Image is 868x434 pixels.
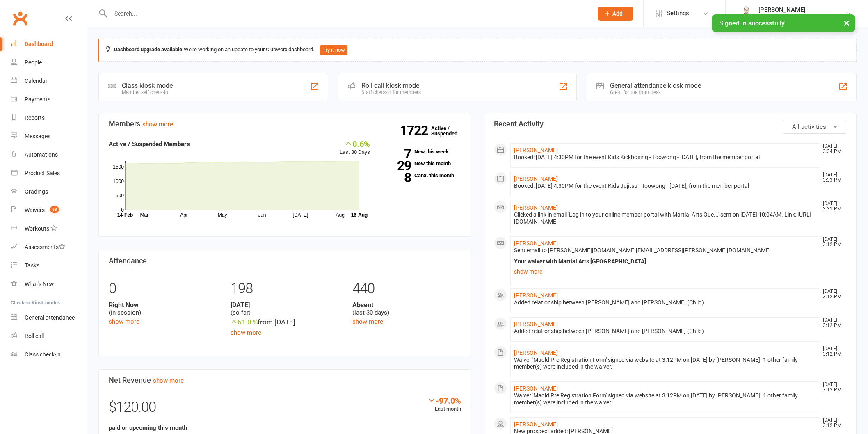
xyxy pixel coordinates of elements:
[50,206,59,213] span: 53
[514,299,815,306] div: Added relationship between [PERSON_NAME] and [PERSON_NAME] (Child)
[598,7,633,21] button: Add
[11,345,87,364] a: Class kiosk mode
[361,89,421,95] div: Staff check-in for members
[610,89,701,95] div: Great for the front desk
[427,396,461,405] div: -97.0%
[340,139,370,157] div: Last 30 Days
[109,396,461,423] div: $120.00
[514,258,815,265] div: Your waiver with Martial Arts [GEOGRAPHIC_DATA]
[11,327,87,345] a: Roll call
[109,140,190,148] strong: Active / Suspended Members
[109,318,139,325] a: show more
[11,219,87,238] a: Workouts
[25,281,54,287] div: What's New
[819,418,846,428] time: [DATE] 3:12 PM
[719,19,786,27] span: Signed in successfully.
[122,89,173,95] div: Member self check-in
[819,172,846,183] time: [DATE] 3:33 PM
[361,82,421,89] div: Roll call kiosk mode
[514,204,558,211] a: [PERSON_NAME]
[11,256,87,275] a: Tasks
[494,120,846,128] h3: Recent Activity
[114,46,184,53] strong: Dashboard upgrade available:
[11,35,87,53] a: Dashboard
[11,308,87,327] a: General attendance kiosk mode
[109,301,218,317] div: (in session)
[11,127,87,146] a: Messages
[819,237,846,247] time: [DATE] 3:12 PM
[109,120,461,128] h3: Members
[431,119,467,142] a: 1722Active / Suspended
[514,211,815,225] div: Clicked a link in email 'Log in to your online member portal with Martial Arts Que...' sent on [D...
[738,5,754,22] img: thumb_image1644660699.png
[25,133,50,139] div: Messages
[25,41,53,47] div: Dashboard
[382,149,461,154] a: 7New this week
[109,424,187,432] strong: paid or upcoming this month
[839,14,854,32] button: ×
[25,225,49,232] div: Workouts
[11,201,87,219] a: Waivers 53
[25,188,48,195] div: Gradings
[231,301,339,309] strong: [DATE]
[610,82,701,89] div: General attendance kiosk mode
[25,78,48,84] div: Calendar
[514,154,815,161] div: Booked: [DATE] 4:30PM for the event Kids Kickboxing - Toowong - [DATE], from the member portal
[514,392,815,406] div: Waiver 'Maqld Pre Registration Form' signed via website at 3:12PM on [DATE] by [PERSON_NAME]. 1 o...
[122,82,173,89] div: Class kiosk mode
[25,96,50,103] div: Payments
[352,318,383,325] a: show more
[108,8,587,19] input: Search...
[153,377,184,384] a: show more
[25,351,61,358] div: Class check-in
[11,164,87,183] a: Product Sales
[514,356,815,370] div: Waiver 'Maqld Pre Registration Form' signed via website at 3:12PM on [DATE] by [PERSON_NAME]. 1 o...
[11,238,87,256] a: Assessments
[25,207,45,213] div: Waivers
[783,120,846,134] button: All activities
[514,421,558,427] a: [PERSON_NAME]
[25,114,45,121] div: Reports
[382,160,411,172] strong: 29
[819,289,846,299] time: [DATE] 3:12 PM
[792,123,826,130] span: All activities
[758,14,845,21] div: Martial Arts [GEOGRAPHIC_DATA]
[819,318,846,328] time: [DATE] 3:12 PM
[25,314,75,321] div: General attendance
[25,244,65,250] div: Assessments
[11,109,87,127] a: Reports
[11,275,87,293] a: What's New
[514,247,771,254] span: Sent email to [PERSON_NAME][DOMAIN_NAME][EMAIL_ADDRESS][PERSON_NAME][DOMAIN_NAME]
[352,301,461,317] div: (last 30 days)
[667,4,689,23] span: Settings
[382,148,411,160] strong: 7
[109,276,218,301] div: 0
[758,6,845,14] div: [PERSON_NAME]
[25,170,60,176] div: Product Sales
[382,173,461,178] a: 8Canx. this month
[231,276,339,301] div: 198
[231,318,258,326] span: 61.0 %
[427,396,461,413] div: Last month
[514,183,815,190] div: Booked: [DATE] 4:30PM for the event Kids Jujitsu - Toowong - [DATE], from the member portal
[340,139,370,148] div: 0.6%
[25,262,39,269] div: Tasks
[231,317,339,328] div: from [DATE]
[11,72,87,90] a: Calendar
[11,53,87,72] a: People
[109,376,461,384] h3: Net Revenue
[819,144,846,154] time: [DATE] 3:34 PM
[98,39,857,62] div: We're working on an update to your Clubworx dashboard.
[514,147,558,153] a: [PERSON_NAME]
[352,276,461,301] div: 440
[320,45,347,55] button: Try it now
[514,328,815,335] div: Added relationship between [PERSON_NAME] and [PERSON_NAME] (Child)
[231,301,339,317] div: (so far)
[25,59,42,66] div: People
[11,146,87,164] a: Automations
[11,90,87,109] a: Payments
[514,385,558,392] a: [PERSON_NAME]
[109,301,218,309] strong: Right Now
[400,124,431,137] strong: 1722
[382,171,411,184] strong: 8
